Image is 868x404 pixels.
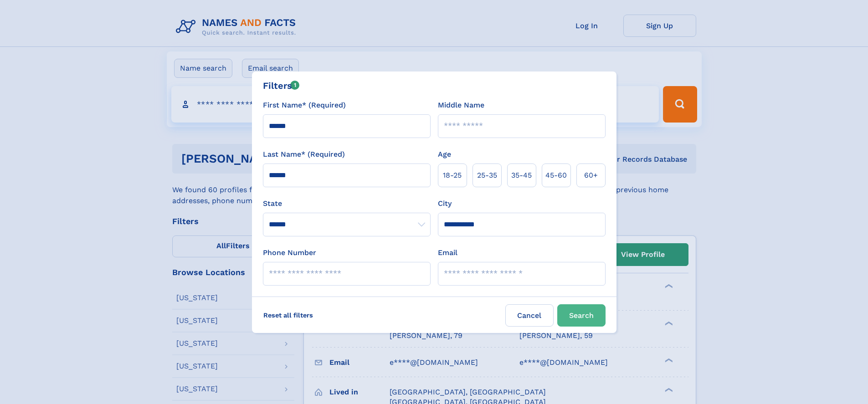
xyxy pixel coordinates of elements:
[263,79,300,92] div: Filters
[263,149,345,160] label: Last Name* (Required)
[263,100,346,111] label: First Name* (Required)
[438,100,484,111] label: Middle Name
[505,304,554,327] label: Cancel
[263,247,316,258] label: Phone Number
[557,304,606,327] button: Search
[257,304,319,326] label: Reset all filters
[438,247,457,258] label: Email
[477,170,497,181] span: 25‑35
[584,170,598,181] span: 60+
[511,170,532,181] span: 35‑45
[438,149,451,160] label: Age
[438,198,452,209] label: City
[443,170,462,181] span: 18‑25
[263,198,431,209] label: State
[545,170,567,181] span: 45‑60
